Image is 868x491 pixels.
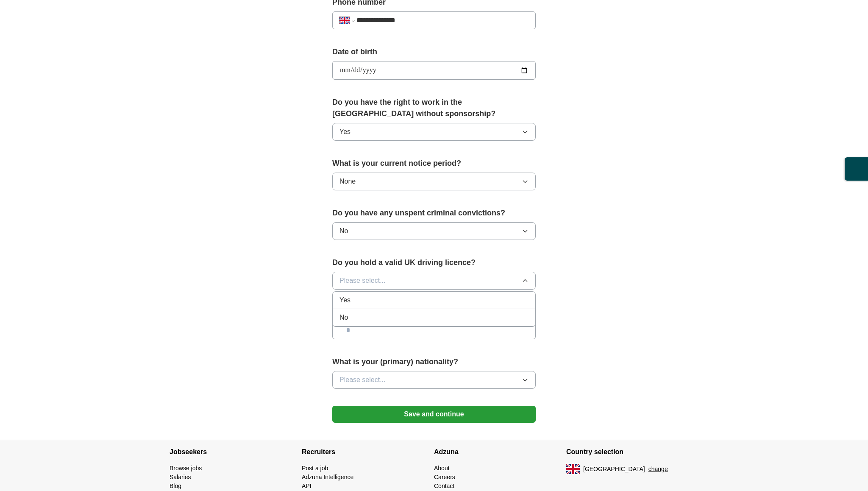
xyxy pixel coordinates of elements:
[434,483,454,489] a: Contact
[332,97,536,120] label: Do you have the right to work in the [GEOGRAPHIC_DATA] without sponsorship?
[302,483,312,489] a: API
[583,465,645,474] span: [GEOGRAPHIC_DATA]
[332,123,536,141] button: Yes
[648,465,668,474] button: change
[566,464,580,474] img: UK flag
[434,465,450,471] a: About
[332,371,536,389] button: Please select...
[332,222,536,240] button: No
[339,276,386,286] span: Please select...
[332,272,536,290] button: Please select...
[332,46,536,58] label: Date of birth
[332,356,536,368] label: What is your (primary) nationality?
[339,295,351,305] span: Yes
[170,465,202,471] a: Browse jobs
[170,483,181,489] a: Blog
[332,406,536,423] button: Save and continue
[302,465,328,471] a: Post a job
[339,176,356,187] span: None
[339,312,348,323] span: No
[332,207,536,219] label: Do you have any unspent criminal convictions?
[332,257,536,268] label: Do you hold a valid UK driving licence?
[339,127,351,137] span: Yes
[332,173,536,190] button: None
[339,375,386,385] span: Please select...
[339,226,348,236] span: No
[566,440,698,464] h4: Country selection
[302,474,353,480] a: Adzuna Intelligence
[434,474,455,480] a: Careers
[170,474,191,480] a: Salaries
[332,158,536,169] label: What is your current notice period?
